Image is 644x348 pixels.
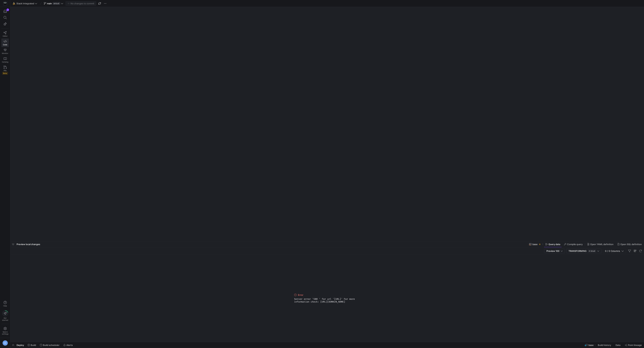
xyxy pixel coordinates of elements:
button: Query data [544,241,562,247]
a: PRsBeta [1,64,9,76]
span: TRANSFORMING [568,250,587,252]
div: DZ [2,340,8,346]
a: Monitor [1,47,9,56]
button: Alerts [62,342,74,348]
button: DZ [1,339,9,347]
button: Getstarted [1,309,9,322]
button: Build history [596,342,613,348]
span: base [532,243,538,246]
span: 🍌 [13,2,15,5]
span: 0 / 0 Columns [605,250,621,252]
span: Data [616,344,620,346]
span: Space settings [2,331,8,335]
a: Spacesettings [1,325,9,336]
a: https://storage.googleapis.com/y42-prod-data-exchange/images/Yf2Qvegn13xqq0DljGMI0l8d5Zqtiw36EXr8... [1,1,9,6]
span: Help [3,305,7,307]
button: Open SQL definition [616,241,643,247]
button: Point lineage [623,342,643,348]
div: 2 [6,8,9,11]
span: Point lineage [628,344,642,346]
span: Get started [2,317,8,321]
button: Help [1,299,9,308]
span: Beta [2,72,8,75]
button: 2 [1,8,9,14]
span: Compile query [567,243,583,246]
span: default [53,2,60,5]
a: Editor [1,30,9,38]
span: Preview 100 [546,250,559,252]
span: base [588,344,594,346]
span: Build scheduler [43,344,59,346]
button: maindefault [43,1,64,6]
span: Build [31,344,36,346]
button: Compile query [562,241,584,247]
span: Server error '500 ' for url '[URL]' For more information check: [URL][DOMAIN_NAME] [294,298,360,303]
span: Preview local changes [17,243,40,246]
button: Data [614,342,623,348]
a: Code [1,38,9,47]
button: Build [26,342,38,348]
span: Alerts [66,344,73,346]
img: https://storage.googleapis.com/y42-prod-data-exchange/images/Yf2Qvegn13xqq0DljGMI0l8d5Zqtiw36EXr8... [3,2,7,5]
span: X-Small [588,250,596,252]
span: Open SQL definition [620,243,642,246]
button: 🍌Stack Integrated [12,1,38,6]
span: Code [3,44,7,46]
span: Catalog [2,61,8,63]
span: main [47,2,52,5]
button: Build scheduler [38,342,61,348]
span: Query data [548,243,560,246]
span: Open YAML definition [590,243,613,246]
button: 0 / 0 Columns [603,249,626,253]
span: Deploy [17,344,24,346]
span: Editor [3,35,8,37]
span: Build history [598,344,611,346]
button: Open YAML definition [586,241,615,247]
span: Error [298,294,303,296]
span: PRs [4,69,7,72]
a: Catalog [1,56,9,64]
span: Stack Integrated [16,2,34,5]
span: Monitor [2,52,8,54]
